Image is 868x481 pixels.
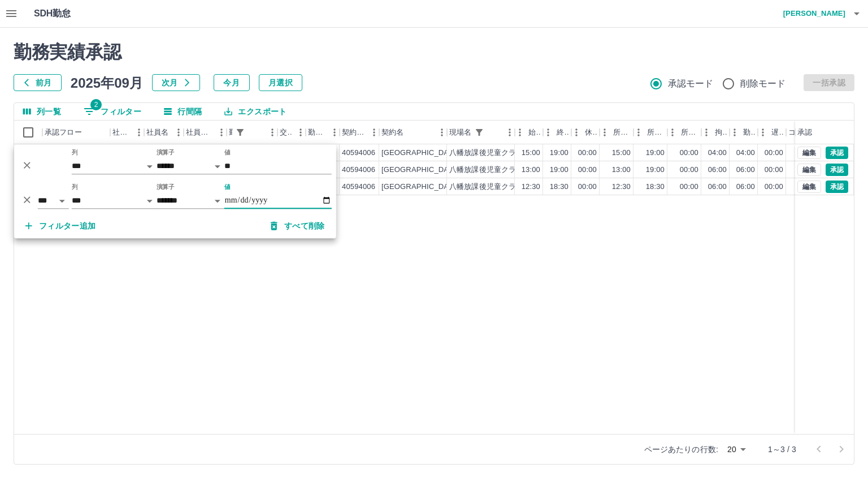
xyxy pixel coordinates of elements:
[112,121,131,144] div: 社員番号
[522,182,540,192] div: 12:30
[585,121,597,144] div: 休憩
[146,121,168,144] div: 社員名
[449,121,471,144] div: 現場名
[612,148,631,158] div: 15:00
[381,148,459,158] div: [GEOGRAPHIC_DATA]
[550,165,568,175] div: 19:00
[262,216,334,236] button: すべて削除
[543,121,571,144] div: 終業
[681,121,699,144] div: 所定休憩
[644,444,718,455] p: ページあたりの行数:
[342,121,366,144] div: 契約コード
[42,121,110,144] div: 承認フロー
[170,124,187,141] button: メニュー
[680,165,698,175] div: 00:00
[646,165,665,175] div: 19:00
[701,121,730,144] div: 拘束
[110,121,144,144] div: 社員番号
[277,121,306,144] div: 交通費
[214,74,250,91] button: 今月
[765,148,783,158] div: 00:00
[758,121,786,144] div: 遅刻等
[213,124,230,141] button: メニュー
[14,103,70,120] button: 列選択
[227,121,277,144] div: 勤務日
[72,148,78,157] label: 列
[736,182,755,192] div: 06:00
[826,181,848,193] button: 承認
[144,121,184,144] div: 社員名
[326,124,343,141] button: メニュー
[186,121,213,144] div: 社員区分
[578,148,597,158] div: 00:00
[184,121,227,144] div: 社員区分
[795,121,854,144] div: 承認
[740,77,786,91] span: 削除モード
[75,103,150,120] button: フィルター表示
[826,164,848,176] button: 承認
[381,182,459,192] div: [GEOGRAPHIC_DATA]
[381,165,459,175] div: [GEOGRAPHIC_DATA]
[232,124,248,140] div: 1件のフィルターを適用中
[515,121,543,144] div: 始業
[14,74,62,91] button: 前月
[797,147,821,159] button: 編集
[647,121,665,144] div: 所定終業
[765,182,783,192] div: 00:00
[571,121,600,144] div: 休憩
[708,148,727,158] div: 04:00
[340,121,379,144] div: 契約コード
[90,99,102,110] span: 2
[449,182,524,192] div: 八幡放課後児童クラブ
[280,121,292,144] div: 交通費
[152,74,200,91] button: 次月
[765,165,783,175] div: 00:00
[612,182,631,192] div: 12:30
[578,165,597,175] div: 00:00
[342,182,375,192] div: 40594006
[449,148,524,158] div: 八幡放課後児童クラブ
[736,165,755,175] div: 06:00
[528,121,541,144] div: 始業
[224,148,231,157] label: 値
[306,121,340,144] div: 勤務区分
[308,121,326,144] div: 勤務区分
[708,182,727,192] div: 06:00
[155,103,211,120] button: 行間隔
[768,444,796,455] p: 1～3 / 3
[19,191,36,208] button: 削除
[522,165,540,175] div: 13:00
[667,121,701,144] div: 所定休憩
[680,182,698,192] div: 00:00
[633,121,667,144] div: 所定終業
[264,124,281,141] button: メニュー
[131,124,147,141] button: メニュー
[449,165,524,175] div: 八幡放課後児童クラブ
[797,121,812,144] div: 承認
[708,165,727,175] div: 06:00
[447,121,515,144] div: 現場名
[797,181,821,193] button: 編集
[730,121,758,144] div: 勤務
[715,121,727,144] div: 拘束
[379,121,447,144] div: 契約名
[646,182,665,192] div: 18:30
[826,147,848,159] button: 承認
[501,124,518,141] button: メニュー
[19,157,36,174] button: 削除
[433,124,450,141] button: メニュー
[215,103,296,120] button: エクスポート
[342,148,375,158] div: 40594006
[157,148,175,157] label: 演算子
[680,148,698,158] div: 00:00
[342,165,375,175] div: 40594006
[736,148,755,158] div: 04:00
[14,41,854,63] h2: 勤務実績承認
[522,148,540,158] div: 15:00
[71,74,143,91] h5: 2025年09月
[668,77,714,91] span: 承認モード
[471,124,487,140] div: 1件のフィルターを適用中
[72,183,78,191] label: 列
[550,148,568,158] div: 19:00
[232,124,248,140] button: フィルター表示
